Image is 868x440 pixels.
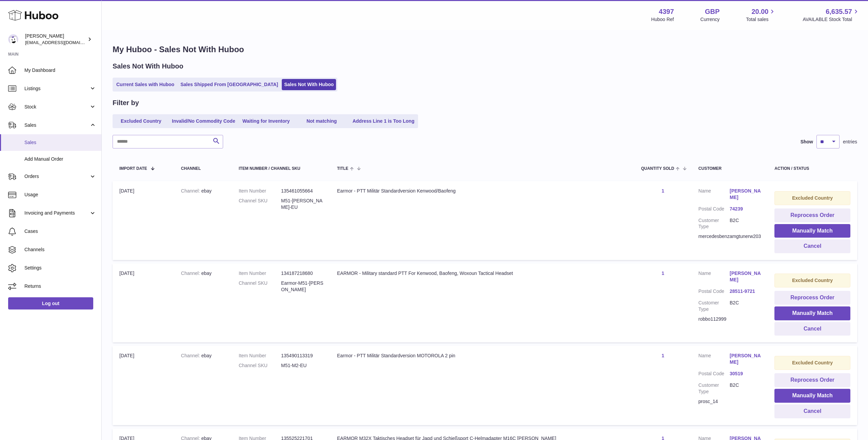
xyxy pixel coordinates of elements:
h2: Sales Not With Huboo [113,62,183,71]
dd: B2C [730,382,761,395]
div: Action / Status [774,166,850,171]
a: [PERSON_NAME] [730,270,761,283]
dt: Name [698,270,730,285]
button: Manually Match [774,306,850,320]
span: Sales [24,139,96,146]
a: Sales Shipped From [GEOGRAPHIC_DATA] [178,79,280,90]
dt: Item Number [239,353,281,359]
dd: 135490113319 [281,353,323,359]
div: ebay [181,353,225,359]
a: 28511-9721 [730,288,761,295]
a: Current Sales with Huboo [114,79,177,90]
a: Excluded Country [114,116,168,127]
dt: Customer Type [698,300,730,313]
a: Log out [8,297,93,309]
a: [PERSON_NAME] [730,188,761,201]
button: Cancel [774,239,850,253]
strong: Channel [181,188,201,194]
div: Huboo Ref [651,16,674,23]
div: ebay [181,270,225,277]
div: Earmor - PTT Militär Standardversion Kenwood/Baofeng [337,188,628,194]
td: [DATE] [113,346,174,425]
span: Settings [24,265,96,271]
span: Invoicing and Payments [24,210,89,216]
span: Channels [24,246,96,253]
a: 20.00 Total sales [746,7,776,23]
dt: Item Number [239,188,281,194]
strong: Channel [181,271,201,276]
div: EARMOR - Military standard PTT For Kenwood, Baofeng, Woxoun Tactical Headset [337,270,628,277]
span: [EMAIL_ADDRESS][DOMAIN_NAME] [25,40,100,45]
div: Currency [701,16,720,23]
a: 30519 [730,371,761,377]
a: 1 [662,271,664,276]
div: [PERSON_NAME] [25,33,86,46]
span: Orders [24,173,89,180]
strong: Excluded Country [792,360,833,365]
button: Manually Match [774,224,850,238]
button: Reprocess Order [774,208,850,222]
td: [DATE] [113,181,174,260]
dd: M51-[PERSON_NAME]-EU [281,198,323,211]
dd: Earmor-M51-[PERSON_NAME] [281,280,323,293]
dd: B2C [730,300,761,313]
span: Title [337,166,348,171]
strong: GBP [705,7,719,16]
img: drumnnbass@gmail.com [8,34,18,44]
a: 1 [662,188,664,194]
span: My Dashboard [24,67,96,74]
div: Channel [181,166,225,171]
button: Cancel [774,322,850,336]
span: Quantity Sold [641,166,674,171]
label: Show [801,139,813,145]
td: [DATE] [113,263,174,342]
a: 1 [662,353,664,358]
div: mercedesbenzamgtunerw203 [698,233,761,240]
dt: Customer Type [698,382,730,395]
span: 20.00 [751,7,768,16]
div: Customer [698,166,761,171]
strong: Excluded Country [792,195,833,201]
div: Earmor - PTT Militär Standardversion MOTOROLA 2 pin [337,353,628,359]
strong: Excluded Country [792,278,833,283]
dt: Channel SKU [239,362,281,369]
dt: Postal Code [698,371,730,379]
button: Reprocess Order [774,373,850,387]
dd: 134187218680 [281,270,323,277]
div: ebay [181,188,225,194]
span: entries [843,139,857,145]
span: Sales [24,122,89,128]
dt: Name [698,188,730,202]
span: Listings [24,85,89,92]
dd: 135461055664 [281,188,323,194]
a: Sales Not With Huboo [282,79,336,90]
button: Manually Match [774,389,850,403]
dt: Postal Code [698,206,730,214]
span: Import date [119,166,147,171]
a: [PERSON_NAME] [730,353,761,365]
dd: M51-M2-EU [281,362,323,369]
a: 74239 [730,206,761,212]
a: Invalid/No Commodity Code [170,116,238,127]
dt: Channel SKU [239,280,281,293]
strong: Channel [181,353,201,358]
div: Item Number / Channel SKU [239,166,323,171]
span: Returns [24,283,96,289]
span: Cases [24,228,96,235]
span: Usage [24,192,96,198]
span: AVAILABLE Stock Total [803,16,860,23]
a: 6,635.57 AVAILABLE Stock Total [803,7,860,23]
div: prosc_14 [698,398,761,405]
span: 6,635.57 [826,7,852,16]
dd: B2C [730,217,761,230]
dt: Postal Code [698,288,730,296]
a: Address Line 1 is Too Long [350,116,417,127]
span: Stock [24,104,89,110]
strong: 4397 [659,7,674,16]
button: Reprocess Order [774,291,850,305]
dt: Channel SKU [239,198,281,211]
span: Add Manual Order [24,156,96,162]
dt: Item Number [239,270,281,277]
button: Cancel [774,404,850,418]
div: robbo112999 [698,316,761,322]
